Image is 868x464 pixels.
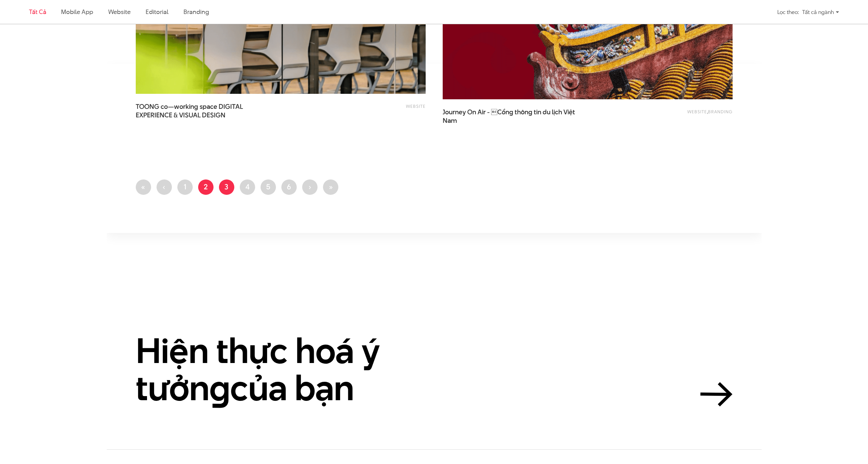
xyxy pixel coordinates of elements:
a: Editorial [146,8,168,16]
span: Nam [443,116,457,125]
a: 4 [240,179,255,195]
a: Journey On Air - Cổng thông tin du lịch ViệtNam [443,108,579,125]
span: « [141,182,146,192]
span: EXPERIENCE & VISUAL DESIGN [136,111,225,120]
a: 1 [177,179,193,195]
a: Branding [708,108,733,115]
a: TOONG co—working space DIGITALEXPERIENCE & VISUAL DESIGN [136,102,272,119]
en: g [209,363,230,412]
a: Branding [183,8,209,16]
span: Journey On Air - Cổng thông tin du lịch Việt [443,108,579,125]
a: Website [687,108,707,115]
a: 5 [261,179,276,195]
a: Website [406,103,426,109]
span: » [328,182,333,192]
a: 2 [198,179,214,195]
span: ‹ [163,182,165,192]
div: , [617,108,733,121]
span: › [308,182,311,192]
a: Hiện thực hoá ý tưởngcủa bạn [136,332,733,407]
a: 6 [281,179,297,195]
span: TOONG co—working space DIGITAL [136,102,272,119]
a: Website [108,8,131,16]
h2: Hiện thực hoá ý tưởn của bạn [136,332,443,407]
